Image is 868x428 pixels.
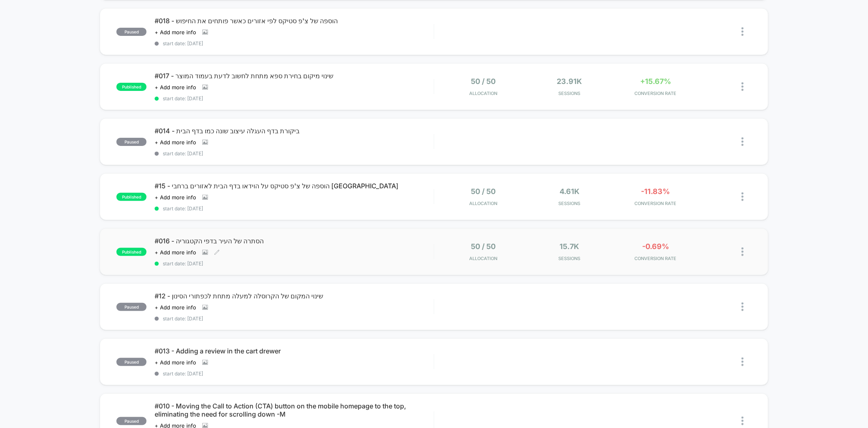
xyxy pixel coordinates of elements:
span: + Add more info [155,304,196,311]
span: paused [116,303,146,311]
img: close [741,417,743,425]
span: #12 - שינוי המקום של הקרוסלה למעלה מתחת לכפתורי הסינון [155,292,433,300]
span: #017 - שינוי מיקום בחירת ספא מתחת לחשוב לדעת בעמוד המוצר [155,72,433,80]
span: + Add more info [155,249,196,256]
span: published [116,83,146,91]
span: #016 - הסתרה של העיר בדפי הקטגוריה [155,237,433,245]
span: + Add more info [155,29,196,35]
span: + Add more info [155,194,196,201]
img: close [741,192,743,201]
span: #014 - ביקורת בדף העגלה עיצוב שונה כמו בדף הבית [155,127,433,135]
span: paused [116,28,146,36]
span: #15 - הוספה של צ'פ סטיקס על הוידאו בדף הבית לאזורים ברחבי [GEOGRAPHIC_DATA] [155,182,433,190]
span: start date: [DATE] [155,371,433,377]
img: close [741,137,743,146]
span: 50 / 50 [471,77,496,86]
span: 4.61k [560,187,579,196]
span: + Add more info [155,84,196,90]
img: close [741,82,743,91]
span: CONVERSION RATE [614,90,697,96]
img: close [741,247,743,256]
img: close [741,27,743,36]
span: -11.83% [641,187,670,196]
span: paused [116,358,146,366]
span: Sessions [529,90,611,96]
span: #013 - Adding a review in the cart drewer [155,347,433,355]
span: Allocation [470,201,498,206]
span: #010 - Moving the Call to Action (CTA) button on the mobile homepage to the top, eliminating the ... [155,402,433,418]
span: start date: [DATE] [155,315,433,322]
span: Allocation [470,256,498,261]
span: Sessions [529,201,611,206]
span: Sessions [529,256,611,261]
span: paused [116,138,146,146]
span: + Add more info [155,359,196,366]
span: published [116,193,146,201]
span: 50 / 50 [471,242,496,251]
span: start date: [DATE] [155,40,433,46]
span: Allocation [470,90,498,96]
span: CONVERSION RATE [614,201,697,206]
span: 23.91k [557,77,582,86]
span: start date: [DATE] [155,95,433,101]
span: CONVERSION RATE [614,256,697,261]
span: #018 - הוספה של צ'פ סטיקס לפי אזורים כאשר פותחים את החיפוש [155,17,433,25]
span: +15.67% [640,77,671,86]
span: 50 / 50 [471,187,496,196]
span: -0.69% [642,242,669,251]
span: start date: [DATE] [155,205,433,212]
span: paused [116,417,146,425]
span: 15.7k [560,242,579,251]
span: start date: [DATE] [155,150,433,157]
img: close [741,357,743,366]
span: + Add more info [155,139,196,146]
img: close [741,302,743,311]
span: published [116,248,146,256]
span: start date: [DATE] [155,260,433,267]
